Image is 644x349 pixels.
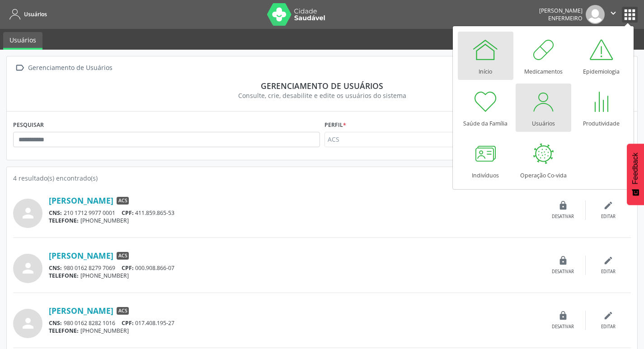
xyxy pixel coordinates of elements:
a: Medicamentos [516,32,571,80]
i:  [608,8,618,18]
span: CPF: [122,209,134,217]
i: person [20,315,36,331]
span: Usuários [24,10,47,18]
button:  [605,5,622,24]
div: [PHONE_NUMBER] [49,327,541,335]
span: Enfermeiro [548,14,583,22]
span: CPF: [122,319,134,327]
button: apps [622,7,638,23]
button: Feedback - Mostrar pesquisa [627,144,644,205]
span: TELEFONE: [49,327,79,335]
i: person [20,260,36,276]
div: Desativar [552,214,574,220]
div: Editar [601,269,616,275]
div: [PERSON_NAME] [539,7,583,14]
a: Produtividade [573,84,629,132]
div: Gerenciamento de usuários [19,81,625,91]
span: CPF: [122,264,134,272]
div: Consulte, crie, desabilite e edite os usuários do sistema [19,91,625,100]
div: 980 0162 8282 1016 017.408.195-27 [49,319,541,327]
div: Desativar [552,269,574,275]
div: Editar [601,214,616,220]
span: ACS [117,197,129,205]
i: person [20,205,36,221]
label: PESQUISAR [13,118,44,132]
a: Epidemiologia [573,32,629,80]
span: Feedback [631,153,639,184]
span: TELEFONE: [49,217,79,224]
div: 210 1712 9977 0001 411.859.865-53 [49,209,541,217]
i:  [13,61,26,74]
i: edit [603,256,613,265]
span: ACS [117,252,129,260]
a: Indivíduos [458,135,513,184]
i: lock [558,311,568,321]
a: Início [458,32,513,80]
span: ACS [117,307,129,315]
a: Usuários [6,7,47,22]
span: CNS: [49,319,62,327]
div: [PHONE_NUMBER] [49,217,541,224]
img: img [586,5,605,24]
span: TELEFONE: [49,272,79,279]
a: Saúde da Família [458,84,513,132]
div: Desativar [552,324,574,330]
i: edit [603,311,613,321]
a: Usuários [3,32,42,50]
i: lock [558,256,568,265]
div: Gerenciamento de Usuários [26,61,114,74]
i: edit [603,200,613,210]
label: Perfil [324,118,346,132]
a: [PERSON_NAME] [49,195,113,205]
div: [PHONE_NUMBER] [49,272,541,279]
span: CNS: [49,209,62,217]
div: Editar [601,324,616,330]
i: lock [558,200,568,210]
a:  Gerenciamento de Usuários [13,61,114,74]
a: [PERSON_NAME] [49,306,113,316]
a: [PERSON_NAME] [49,251,113,261]
span: CNS: [49,264,62,272]
a: Operação Co-vida [516,135,571,184]
div: 4 resultado(s) encontrado(s) [13,173,631,183]
div: 980 0162 8279 7069 000.908.866-07 [49,264,541,272]
a: Usuários [516,84,571,132]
